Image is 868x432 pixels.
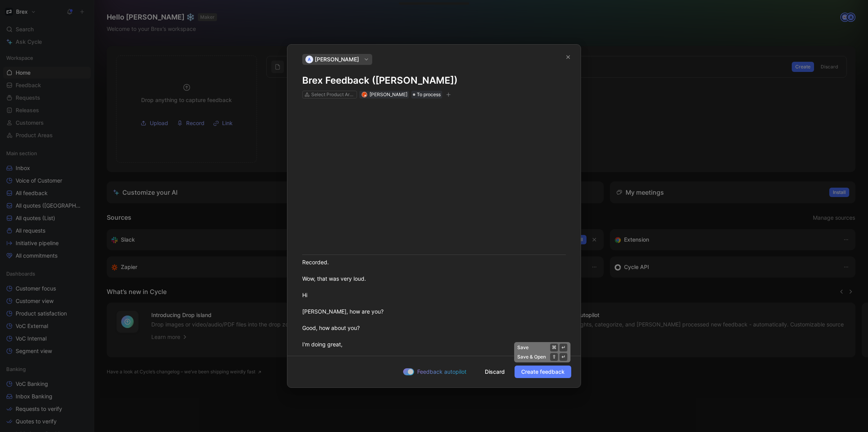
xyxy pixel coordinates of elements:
span: Create feedback [521,367,565,376]
button: Feedback autopilot [401,367,475,377]
button: A[PERSON_NAME] [302,54,372,65]
div: To process [411,91,442,99]
button: Discard [478,366,511,378]
span: Feedback autopilot [417,367,466,376]
h1: Brex Feedback ([PERSON_NAME]) [302,74,566,87]
button: Create feedback [515,366,571,378]
span: To process [417,91,441,99]
span: Discard [485,367,505,376]
img: avatar [362,92,366,97]
div: Select Product Areas [311,91,355,99]
span: [PERSON_NAME] [315,55,359,64]
span: [PERSON_NAME] [369,91,407,97]
div: A [305,56,313,63]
